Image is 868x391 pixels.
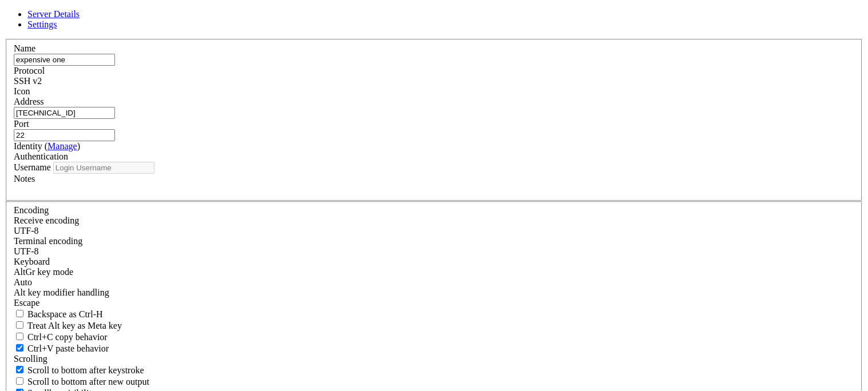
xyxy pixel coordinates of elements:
input: Scroll to bottom after keystroke [16,366,23,373]
span: Scroll to bottom after new output [27,377,149,386]
span: Treat Alt key as Meta key [27,321,122,330]
label: Scrolling [14,354,47,364]
label: Whether to scroll to the bottom on any keystroke. [14,365,144,375]
label: Ctrl-C copies if true, send ^C to host if false. Ctrl-Shift-C sends ^C to host if true, copies if... [14,332,108,342]
input: Backspace as Ctrl-H [16,310,23,317]
label: Set the expected encoding for data received from the host. If the encodings do not match, visual ... [14,267,73,277]
span: Auto [14,277,32,287]
a: Settings [27,19,57,29]
label: Icon [14,86,30,96]
a: Server Details [27,9,80,19]
a: Manage [47,141,77,151]
label: Set the expected encoding for data received from the host. If the encodings do not match, visual ... [14,216,79,225]
span: ( ) [45,141,80,151]
span: Ctrl+V paste behavior [27,344,109,353]
label: Keyboard [14,257,50,266]
span: SSH v2 [14,76,42,86]
label: Username [14,162,51,172]
span: Ctrl+C copy behavior [27,332,108,342]
input: Ctrl+C copy behavior [16,333,23,340]
div: UTF-8 [14,246,854,257]
label: If true, the backspace should send BS ('\x08', aka ^H). Otherwise the backspace key should send '... [14,309,103,319]
input: Host Name or IP [14,107,115,119]
span: UTF-8 [14,246,39,256]
div: Auto [14,277,854,288]
label: Encoding [14,205,49,215]
span: Scroll to bottom after keystroke [27,365,144,375]
input: Login Username [53,162,154,174]
label: Whether the Alt key acts as a Meta key or as a distinct Alt key. [14,321,122,330]
label: Address [14,97,43,106]
input: Server Name [14,54,115,66]
label: Authentication [14,151,68,161]
div: UTF-8 [14,226,854,236]
label: The default terminal encoding. ISO-2022 enables character map translations (like graphics maps). ... [14,236,82,246]
input: Port Number [14,129,115,141]
input: Ctrl+V paste behavior [16,344,23,352]
label: Name [14,43,35,53]
label: Controls how the Alt key is handled. Escape: Send an ESC prefix. 8-Bit: Add 128 to the typed char... [14,288,109,297]
label: Port [14,119,29,129]
span: Escape [14,298,39,308]
label: Notes [14,174,35,183]
div: SSH v2 [14,76,854,86]
input: Treat Alt key as Meta key [16,321,23,329]
span: Backspace as Ctrl-H [27,309,103,319]
input: Scroll to bottom after new output [16,377,23,385]
span: UTF-8 [14,226,39,236]
div: Escape [14,298,854,308]
label: Ctrl+V pastes if true, sends ^V to host if false. Ctrl+Shift+V sends ^V to host if true, pastes i... [14,344,109,353]
label: Scroll to bottom after new output. [14,377,149,386]
label: Protocol [14,66,45,75]
label: Identity [14,141,80,151]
